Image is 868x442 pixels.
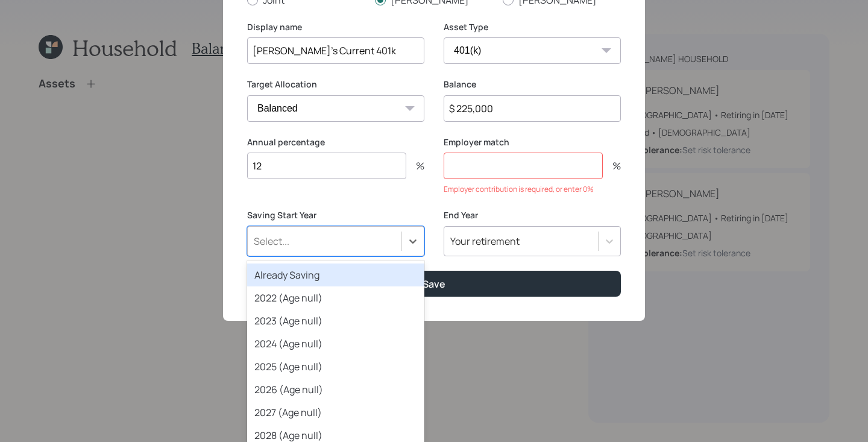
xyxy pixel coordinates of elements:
[247,264,424,286] div: Already Saving
[444,136,621,148] label: Employer match
[247,136,424,148] label: Annual percentage
[444,209,621,221] label: End Year
[247,332,424,355] div: 2024 (Age null)
[247,286,424,309] div: 2022 (Age null)
[254,235,289,248] div: Select...
[247,309,424,332] div: 2023 (Age null)
[406,161,424,171] div: %
[423,277,445,291] div: Save
[444,21,621,33] label: Asset Type
[247,355,424,378] div: 2025 (Age null)
[247,209,424,221] label: Saving Start Year
[444,78,621,90] label: Balance
[247,271,621,297] button: Save
[247,378,424,401] div: 2026 (Age null)
[450,235,520,248] div: Your retirement
[247,78,424,90] label: Target Allocation
[247,21,424,33] label: Display name
[603,161,621,171] div: %
[247,401,424,424] div: 2027 (Age null)
[444,184,621,195] div: Employer contribution is required, or enter 0%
